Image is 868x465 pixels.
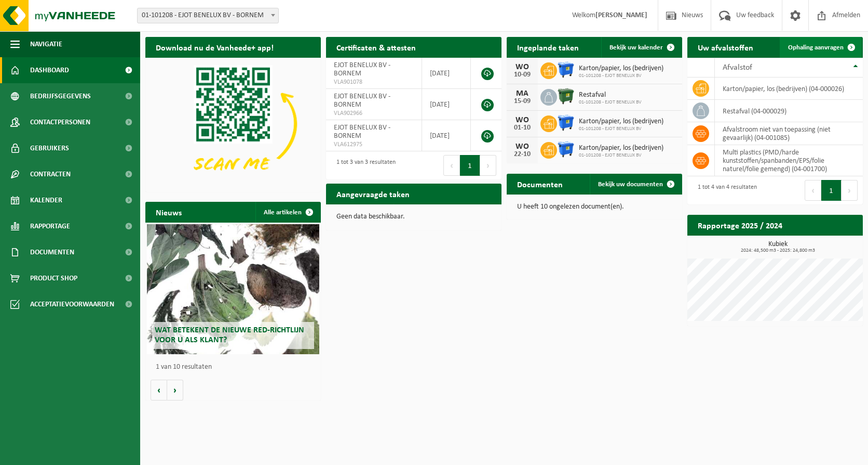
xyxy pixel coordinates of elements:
span: VLA902966 [334,109,414,118]
button: Volgende [167,380,183,401]
button: 1 [460,155,480,176]
div: 1 tot 3 van 3 resultaten [331,154,396,177]
div: 15-09 [512,98,533,105]
a: Bekijk rapportage [785,235,862,256]
span: 2024: 48,500 m3 - 2025: 24,800 m3 [693,248,863,253]
span: Kalender [30,187,62,213]
span: Afvalstof [723,63,752,72]
div: 10-09 [512,71,533,79]
div: MA [512,89,533,98]
h2: Download nu de Vanheede+ app! [145,37,284,57]
img: WB-1100-HPE-BE-01 [557,114,575,132]
span: 01-101208 - EJOT BENELUX BV - BORNEM [138,8,278,23]
a: Ophaling aanvragen [780,37,862,58]
td: multi plastics (PMD/harde kunststoffen/spanbanden/EPS/folie naturel/folie gemengd) (04-001700) [715,145,863,176]
a: Alle artikelen [255,202,320,223]
span: VLA901078 [334,78,414,86]
span: Product Shop [30,265,77,291]
td: afvalstroom niet van toepassing (niet gevaarlijk) (04-001085) [715,122,863,145]
span: 01-101208 - EJOT BENELUX BV [579,73,663,79]
td: restafval (04-000029) [715,100,863,122]
img: WB-1100-HPE-BE-01 [557,140,575,158]
span: Navigatie [30,31,62,57]
button: Previous [443,155,460,176]
span: Karton/papier, los (bedrijven) [579,144,663,152]
div: 01-10 [512,124,533,132]
span: 01-101208 - EJOT BENELUX BV [579,99,642,106]
button: 1 [821,180,842,201]
td: [DATE] [422,89,471,120]
span: Acceptatievoorwaarden [30,291,114,317]
h2: Uw afvalstoffen [687,37,764,57]
button: Vorige [151,380,167,401]
td: [DATE] [422,120,471,151]
h2: Aangevraagde taken [326,184,420,204]
span: Contracten [30,161,71,187]
span: Wat betekent de nieuwe RED-richtlijn voor u als klant? [155,326,304,344]
h2: Certificaten & attesten [326,37,426,57]
span: EJOT BENELUX BV - BORNEM [334,61,390,77]
img: Download de VHEPlus App [145,58,321,190]
h2: Documenten [507,174,573,194]
h3: Kubiek [693,241,863,253]
button: Next [480,155,496,176]
span: Dashboard [30,57,69,83]
span: 01-101208 - EJOT BENELUX BV [579,152,663,159]
img: WB-1100-HPE-BE-01 [557,61,575,79]
button: Previous [805,180,821,201]
span: Bedrijfsgegevens [30,83,91,109]
div: 1 tot 4 van 4 resultaten [693,179,757,202]
span: EJOT BENELUX BV - BORNEM [334,93,390,109]
td: [DATE] [422,58,471,89]
span: Karton/papier, los (bedrijven) [579,118,663,126]
a: Bekijk uw kalender [601,37,681,58]
span: Karton/papier, los (bedrijven) [579,64,663,73]
div: 22-10 [512,151,533,158]
p: U heeft 10 ongelezen document(en). [517,203,672,211]
p: Geen data beschikbaar. [336,213,491,221]
h2: Rapportage 2025 / 2024 [687,215,793,235]
span: 01-101208 - EJOT BENELUX BV [579,126,663,132]
span: Bekijk uw documenten [598,181,663,188]
button: Next [842,180,858,201]
span: VLA612975 [334,140,414,149]
strong: [PERSON_NAME] [595,11,647,19]
img: WB-1100-HPE-GN-04 [557,87,575,105]
h2: Nieuws [145,202,192,222]
a: Wat betekent de nieuwe RED-richtlijn voor u als klant? [147,224,319,354]
span: Ophaling aanvragen [788,44,844,51]
a: Bekijk uw documenten [590,174,681,195]
td: karton/papier, los (bedrijven) (04-000026) [715,77,863,100]
span: Restafval [579,91,642,99]
span: Documenten [30,239,74,265]
h2: Ingeplande taken [507,37,589,57]
span: Contactpersonen [30,109,90,135]
span: 01-101208 - EJOT BENELUX BV - BORNEM [137,8,279,23]
span: EJOT BENELUX BV - BORNEM [334,124,390,140]
span: Gebruikers [30,135,69,161]
span: Bekijk uw kalender [609,44,663,51]
div: WO [512,116,533,124]
span: Rapportage [30,213,70,239]
p: 1 van 10 resultaten [156,364,316,371]
div: WO [512,143,533,151]
div: WO [512,63,533,71]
